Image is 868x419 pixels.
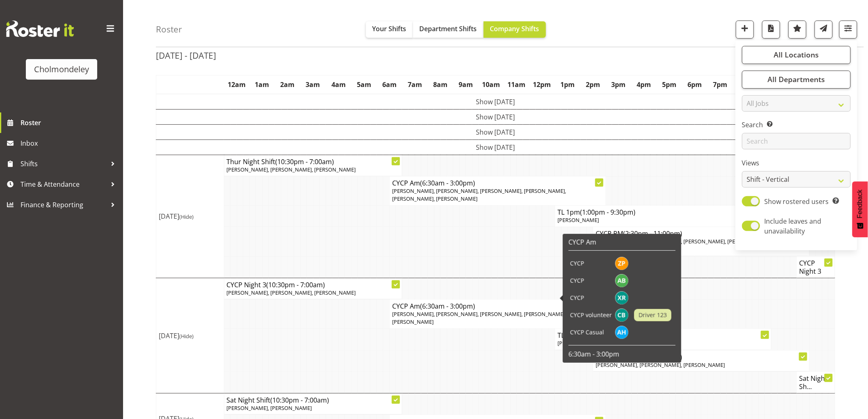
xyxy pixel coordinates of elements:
[267,280,325,289] span: (10:30pm - 7:00am)
[351,75,377,94] th: 5am
[227,404,312,412] span: [PERSON_NAME], [PERSON_NAME]
[596,353,807,361] h4: CYCP PM
[557,331,769,339] h4: TL 1pm
[742,46,851,64] button: All Locations
[596,361,725,369] span: [PERSON_NAME], [PERSON_NAME], [PERSON_NAME]
[569,289,614,307] td: CYCP
[857,190,864,218] span: Feedback
[227,166,356,173] span: [PERSON_NAME], [PERSON_NAME], [PERSON_NAME]
[479,75,504,94] th: 10am
[774,50,819,60] span: All Locations
[377,75,402,94] th: 6am
[420,24,477,33] span: Department Shifts
[392,302,603,310] h4: CYCP Am
[227,396,400,404] h4: Sat Night Shift
[569,350,676,359] p: 6:30am - 3:00pm
[21,137,119,149] span: Inbox
[557,208,769,216] h4: TL 1pm
[34,63,89,76] div: Cholmondeley
[420,302,475,311] span: (6:30am - 3:00pm)
[300,75,326,94] th: 3am
[623,229,682,238] span: (2:30pm - 11:00pm)
[156,124,835,140] td: Show [DATE]
[179,213,194,220] span: (Hide)
[557,339,599,347] span: [PERSON_NAME]
[569,324,614,341] td: CYCP Casual
[767,75,825,85] span: All Departments
[366,21,413,38] button: Your Shifts
[606,75,631,94] th: 3pm
[596,238,770,253] span: [PERSON_NAME], [PERSON_NAME], [PERSON_NAME], [PERSON_NAME], [PERSON_NAME]
[156,50,216,61] h2: [DATE] - [DATE]
[156,140,835,155] td: Show [DATE]
[742,120,851,130] label: Search
[156,109,835,124] td: Show [DATE]
[6,21,74,37] img: Rosterit website logo
[156,94,835,110] td: Show [DATE]
[569,307,614,324] td: CYCP volunteer
[569,272,614,289] td: CYCP
[557,216,599,224] span: [PERSON_NAME]
[569,238,676,246] h6: CYCP Am
[788,21,806,39] button: Highlight an important date within the roster.
[708,75,733,94] th: 7pm
[615,257,628,270] img: zoe-palmer10907.jpg
[392,187,566,202] span: [PERSON_NAME], [PERSON_NAME], [PERSON_NAME], [PERSON_NAME], [PERSON_NAME], [PERSON_NAME]
[227,289,356,296] span: [PERSON_NAME], [PERSON_NAME], [PERSON_NAME]
[372,24,407,33] span: Your Shifts
[484,21,546,38] button: Company Shifts
[580,75,606,94] th: 2pm
[799,259,832,275] h4: CYCP Night 3
[530,75,555,94] th: 12pm
[742,158,851,168] label: Views
[21,117,119,129] span: Roster
[249,75,275,94] th: 1am
[156,278,224,393] td: [DATE]
[742,71,851,89] button: All Departments
[733,75,758,94] th: 8pm
[227,281,400,289] h4: CYCP Night 3
[504,75,530,94] th: 11am
[156,25,182,34] h4: Roster
[428,75,453,94] th: 8am
[742,133,851,150] input: Search
[615,291,628,305] img: xaia-reddy11179.jpg
[156,155,224,278] td: [DATE]
[799,374,832,391] h4: Sat Night Sh...
[762,21,780,39] button: Download a PDF of the roster according to the set date range.
[765,217,822,236] span: Include leaves and unavailability
[276,157,334,166] span: (10:30pm - 7:00am)
[271,396,329,405] span: (10:30pm - 7:00am)
[402,75,427,94] th: 7am
[227,158,400,166] h4: Thur Night Shift
[639,311,667,320] span: Driver 123
[615,274,628,287] img: ally-brown10484.jpg
[21,178,107,190] span: Time & Attendance
[420,179,475,188] span: (6:30am - 3:00pm)
[392,179,603,187] h4: CYCP Am
[815,21,833,39] button: Send a list of all shifts for the selected filtered period to all rostered employees.
[682,75,708,94] th: 6pm
[490,24,539,33] span: Company Shifts
[765,197,829,206] span: Show rostered users
[736,21,754,39] button: Add a new shift
[326,75,351,94] th: 4am
[453,75,479,94] th: 9am
[839,21,857,39] button: Filter Shifts
[580,208,635,217] span: (1:00pm - 9:30pm)
[224,75,249,94] th: 12am
[555,75,580,94] th: 1pm
[21,158,107,170] span: Shifts
[615,326,628,339] img: alexzarn-harmer11855.jpg
[657,75,682,94] th: 5pm
[569,255,614,272] td: CYCP
[392,310,566,325] span: [PERSON_NAME], [PERSON_NAME], [PERSON_NAME], [PERSON_NAME], [PERSON_NAME]
[275,75,300,94] th: 2am
[615,309,628,322] img: charlotte-bottcher11626.jpg
[852,181,868,237] button: Feedback - Show survey
[413,21,484,38] button: Department Shifts
[596,229,807,238] h4: CYCP PM
[179,332,194,340] span: (Hide)
[631,75,657,94] th: 4pm
[21,199,107,211] span: Finance & Reporting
